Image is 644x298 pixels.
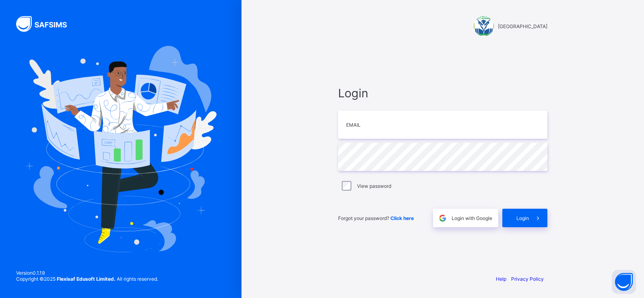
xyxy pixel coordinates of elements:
span: Version 0.1.19 [16,270,158,276]
span: Login [338,86,547,100]
img: SAFSIMS Logo [16,16,76,32]
button: Open asap [612,270,636,294]
span: Copyright © 2025 All rights reserved. [16,276,158,282]
span: Login with Google [452,215,492,221]
img: google.396cfc9801f0270233282035f929180a.svg [438,214,447,223]
img: Hero Image [25,46,217,252]
a: Privacy Policy [511,276,544,282]
span: [GEOGRAPHIC_DATA] [498,23,547,29]
span: Login [516,215,529,221]
strong: Flexisaf Edusoft Limited. [57,276,116,282]
span: Forgot your password? [338,215,414,221]
a: Click here [390,215,414,221]
label: View password [357,183,391,189]
a: Help [496,276,506,282]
